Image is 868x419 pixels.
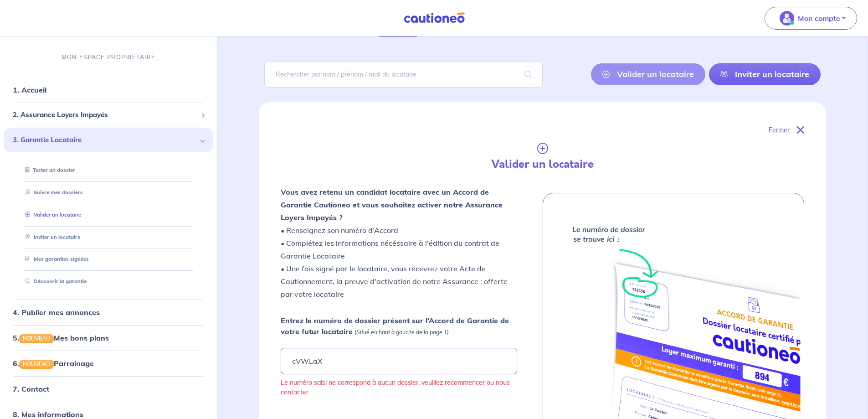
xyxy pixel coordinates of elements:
a: Découvrir la garantie [21,278,87,285]
a: Tester un dossier [21,167,75,173]
a: 7. Contact [13,384,49,393]
div: Découvrir la garantie [15,274,202,289]
div: Mes garanties signées [15,252,202,267]
input: Ex : 453678 [281,348,517,374]
a: Suivre mes dossiers [21,189,83,196]
a: 1. Accueil [13,85,46,94]
a: Valider un locataire [21,212,81,218]
p: MON ESPACE PROPRIÉTAIRE [62,53,155,62]
p: • Renseignez son numéro d’Accord • Complétez les informations nécéssaire à l'édition du contrat d... [281,186,517,300]
strong: Entrez le numéro de dossier présent sur l’Accord de Garantie de votre futur locataire [281,316,509,336]
em: (Situé en haut à gauche de la page 1) [354,329,449,336]
a: Mes garanties signées [21,256,89,262]
span: search [514,62,543,87]
div: Valider un locataire [15,207,202,222]
a: Inviter un locataire [21,233,80,240]
div: 3. Garantie Locataire [4,128,213,153]
div: 1. Accueil [4,81,213,99]
button: illu_account_valid_menu.svgMon compte [765,7,857,30]
span: 3. Garantie Locataire [13,135,197,145]
a: Inviter un locataire [709,63,821,85]
div: 6.NOUVEAUParrainage [4,354,213,372]
div: Inviter un locataire [15,229,202,244]
input: Rechercher par nom / prénom / mail du locataire [264,61,542,88]
div: 4. Publier mes annonces [4,303,213,321]
p: Fermer [769,124,790,136]
strong: Vous avez retenu un candidat locataire avec un Accord de Garantie Cautioneo et vous souhaitez act... [281,187,503,222]
div: 2. Assurance Loyers Impayés [4,106,213,124]
img: illu_account_valid_menu.svg [780,11,794,26]
h4: Valider un locataire [409,158,676,171]
span: 2. Assurance Loyers Impayés [13,110,197,120]
p: Mon compte [798,13,840,24]
a: 8. Mes informations [13,410,83,419]
a: 6.NOUVEAUParrainage [13,359,94,368]
a: 5.NOUVEAUMes bons plans [13,333,109,342]
div: 7. Contact [4,380,213,398]
a: 4. Publier mes annonces [13,308,100,317]
img: Cautioneo [400,12,468,24]
div: Tester un dossier [15,163,202,178]
div: Suivre mes dossiers [15,185,202,200]
div: 5.NOUVEAUMes bons plans [4,329,213,347]
p: Le numéro saisi ne correspond à aucun dossier, veuillez recommencer ou nous contacter [281,378,517,397]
